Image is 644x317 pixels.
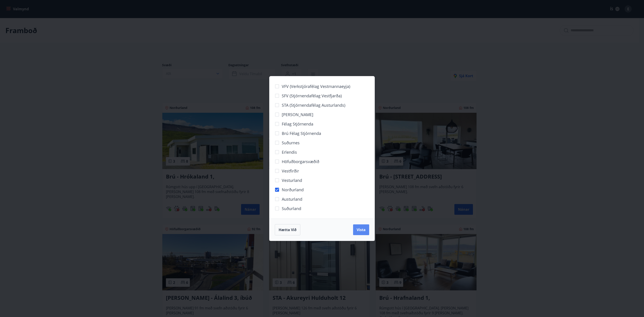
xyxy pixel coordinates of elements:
span: Erlendis [282,149,297,155]
span: Vestfirðir [282,168,299,174]
span: STA (Stjórnendafélag Austurlands) [282,102,345,108]
span: Suðurland [282,206,301,211]
span: Hætta við [279,227,297,232]
span: [PERSON_NAME] [282,112,313,117]
span: Norðurland [282,187,304,193]
span: SFV (Stjórnendafélag Vestfjarða) [282,93,342,99]
button: Hætta við [275,224,300,235]
span: Vesturland [282,177,302,183]
span: Vista [357,227,366,232]
span: Höfuðborgarsvæðið [282,159,319,164]
span: Brú félag stjórnenda [282,130,321,136]
span: Suðurnes [282,140,300,146]
span: Austurland [282,196,302,202]
span: VFV (Verkstjórafélag Vestmannaeyja) [282,83,350,89]
span: Félag stjórnenda [282,121,313,127]
button: Vista [353,224,369,235]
